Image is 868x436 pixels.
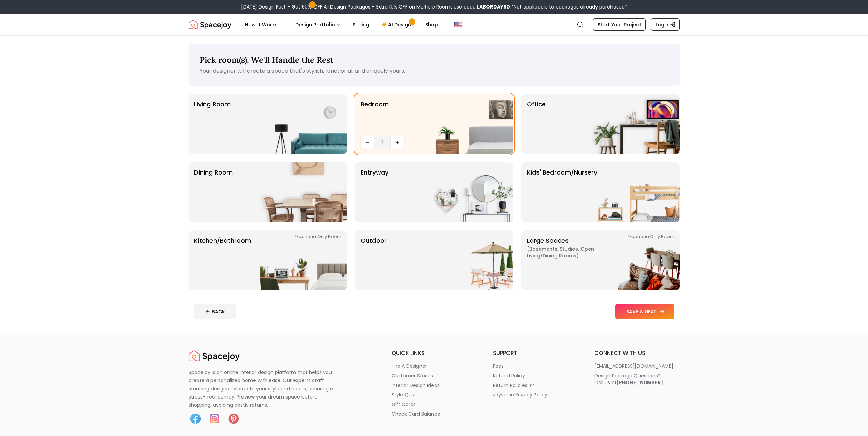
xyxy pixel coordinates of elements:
img: Bedroom [426,94,513,154]
a: Spacejoy [189,349,240,363]
p: Office [527,100,546,149]
a: faqs [493,363,578,370]
button: How It Works [239,18,289,31]
img: entryway [426,162,513,222]
p: Outdoor [361,236,387,285]
button: SAVE & NEXT [615,304,674,319]
span: 1 [377,138,388,147]
a: Shop [420,18,443,31]
h6: support [493,349,578,357]
nav: Main [239,18,443,31]
a: Login [651,18,680,31]
nav: Global [189,14,680,35]
p: joyverse privacy policy [493,391,547,398]
p: [EMAIL_ADDRESS][DOMAIN_NAME] [594,363,673,370]
a: refund policy [493,372,578,379]
a: interior design ideas [392,382,477,389]
b: [PHONE_NUMBER] [617,379,663,386]
a: joyverse privacy policy [493,391,578,398]
span: Pick room(s). We'll Handle the Rest [200,55,334,65]
p: Living Room [194,100,231,149]
img: Instagram icon [208,412,221,425]
p: interior design ideas [392,382,440,389]
h6: quick links [392,349,477,357]
a: gift cards [392,401,477,408]
button: Increase quantity [391,136,404,149]
img: United States [454,20,462,29]
a: check card balance [392,410,477,417]
img: Kitchen/Bathroom *Euphoria Only [260,230,347,290]
span: ( Basements, Studios, Open living/dining rooms ) [527,245,612,259]
img: Spacejoy Logo [189,18,231,31]
a: [EMAIL_ADDRESS][DOMAIN_NAME] [594,363,680,370]
h6: connect with us [594,349,680,357]
p: gift cards [392,401,416,408]
a: hire a designer [392,363,477,370]
p: Large Spaces [527,236,612,285]
button: Decrease quantity [361,136,374,149]
a: Design Package Questions?Call us at[PHONE_NUMBER] [594,372,680,386]
p: faqs [493,363,504,370]
p: style quiz [392,391,415,398]
div: Design Package Questions? Call us at [594,372,663,386]
div: [DATE] Design Fest – Get 50% OFF All Design Packages + Extra 10% OFF on Multiple Rooms. [241,3,627,10]
img: Kids' Bedroom/Nursery [592,162,680,222]
img: Living Room [260,94,347,154]
span: Use code: [454,3,510,10]
p: customer stories [392,372,433,379]
img: Outdoor [426,230,513,290]
span: *Not applicable to packages already purchased* [510,3,627,10]
a: style quiz [392,391,477,398]
p: hire a designer [392,363,427,370]
button: Design Portfolio [290,18,346,31]
img: Office [592,94,680,154]
a: AI Design [376,18,418,31]
p: return policies [493,382,527,389]
b: LABORDAY50 [477,3,510,10]
p: Kids' Bedroom/Nursery [527,168,597,217]
p: Your designer will create a space that's stylish, functional, and uniquely yours. [200,67,669,75]
a: Pricing [347,18,374,31]
a: return policies [493,382,578,389]
a: customer stories [392,372,477,379]
p: Spacejoy is an online interior design platform that helps you create a personalized home with eas... [189,368,341,409]
a: Start Your Project [593,18,646,31]
p: refund policy [493,372,525,379]
img: Large Spaces *Euphoria Only [592,230,680,290]
img: Facebook icon [189,412,202,425]
a: Spacejoy [189,18,231,31]
p: Dining Room [194,168,233,217]
img: Pinterest icon [227,412,240,425]
p: Kitchen/Bathroom [194,236,251,285]
p: entryway [361,168,388,217]
img: Dining Room [260,162,347,222]
img: Spacejoy Logo [189,349,240,363]
button: BACK [194,304,236,319]
p: Bedroom [361,100,389,134]
p: check card balance [392,410,440,417]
